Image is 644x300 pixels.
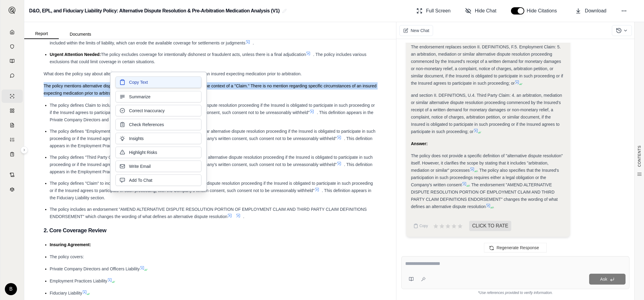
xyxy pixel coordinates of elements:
[2,168,23,181] a: Contract Analysis
[527,7,561,15] span: Hide Citations
[50,291,82,295] span: Fiduciary Liability
[2,69,23,82] a: Chat
[411,220,430,232] button: Copy
[129,79,148,85] span: Copy Text
[419,223,428,228] span: Copy
[115,77,202,88] button: Copy Text
[115,119,202,130] button: Check References
[411,182,558,209] span: . The endorsement "AMEND ALTERNATIVE DISPUTE RESOLUTION PORTION OF EMPLOYMENT CLAIM AND THIRD PAR...
[50,103,375,115] span: The policy defines Claim to include "an arbitration, mediation or similar alternative dispute res...
[411,168,559,187] span: . The policy also specifies that the Insured's participation in such proceedings requires either ...
[6,4,18,16] button: Expand sidebar
[585,7,606,15] span: Download
[50,52,101,57] span: Urgent Attention Needed:
[493,204,494,209] span: .
[115,161,202,172] button: Write Email
[44,71,302,76] span: What does the policy say about alternative dispute resolution pertaining specifically to an insur...
[8,7,16,14] img: Expand sidebar
[50,279,107,283] span: Employment Practices Liability
[2,54,23,68] a: Prompt Library
[2,119,23,132] a: Claim Coverage
[5,283,17,295] div: B
[573,5,609,17] button: Download
[2,133,23,146] a: Custom Report
[50,207,367,219] span: The policy includes an endorsement "AMEND ALTERNATIVE DISPUTE RESOLUTION PORTION OF EMPLOYMENT CL...
[414,5,453,17] button: Full Screen
[115,174,202,186] button: Add To Chat
[2,25,23,39] a: Home
[50,254,84,259] span: The policy covers:
[129,177,152,183] span: Add To Chat
[475,7,496,15] span: Hide Chat
[129,135,144,142] span: Insights
[411,44,563,86] span: The endorsement replaces section II. DEFINITIONS, F.5. Employment Claim: 5. an arbitration, media...
[2,90,23,103] a: Single Policy
[426,7,451,15] span: Full Screen
[411,28,429,34] span: New Chat
[44,83,376,96] span: The policy mentions alternative dispute resolution (arbitration, mediation or similar) in the con...
[21,146,28,154] button: Expand sidebar
[50,266,140,271] span: Private Company Directors and Officers Liability
[29,5,280,16] h2: D&O, EPL, and Fiduciary Liability Policy: Alternative Dispute Resolution & Pre-Arbitration Medica...
[129,108,165,114] span: Correct Inaccuracy
[401,289,629,295] div: *Use references provided to verify information.
[399,25,433,36] button: New Chat
[24,29,59,39] button: Report
[115,105,202,116] button: Correct Inaccuracy
[2,148,23,161] a: Coverage Table
[50,155,372,167] span: The policy defines "Third Party Claim" to include "an arbitration, mediation or similar alternati...
[50,242,91,247] span: Insuring Agreement:
[59,29,102,39] button: Documents
[101,52,306,57] span: The policy excludes coverage for intentionally dishonest or fraudulent acts, unless there is a fi...
[129,122,164,128] span: Check References
[129,149,157,155] span: Highlight Risks
[463,5,499,17] button: Hide Chat
[115,91,202,103] button: Summarize
[129,94,151,100] span: Summarize
[637,145,642,167] span: CONTENTS
[589,274,626,285] button: Ask
[243,214,244,219] span: .
[411,153,563,173] span: The policy does not provide a specific definition of "alternative dispute resolution" itself. How...
[600,277,607,282] span: Ask
[411,141,428,146] strong: Answer:
[50,181,373,193] span: The policy defines "Claim" to include "an arbitration, mediation or similar alternative dispute r...
[253,41,254,45] span: .
[2,104,23,117] a: Policy Comparisons
[2,183,23,196] a: Legal Search Engine
[129,163,151,169] span: Write Email
[411,93,562,134] span: and section II. DEFINITIONS, U.4. Third Party Claim: 4. an arbitration, mediation or similar alte...
[484,243,546,253] button: Regenerate Response
[115,133,202,144] button: Insights
[496,245,539,250] span: Regenerate Response
[44,225,377,236] h3: 2. Core Coverage Review
[115,147,202,158] button: Highlight Risks
[50,129,375,141] span: The policy defines "Employment Claim" to include "an arbitration, mediation or similar alternativ...
[469,221,511,231] span: CLICK TO RATE
[2,40,23,53] a: Documents Vault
